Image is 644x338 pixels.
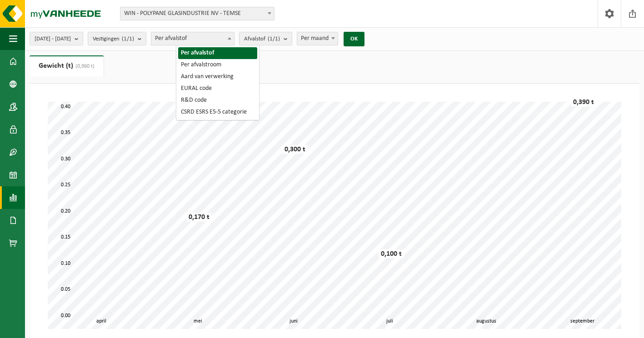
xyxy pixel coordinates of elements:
li: R&D code [178,94,257,106]
button: OK [344,32,364,46]
div: 0,390 t [571,98,596,107]
li: Per afvalstof [178,47,257,59]
count: (1/1) [268,36,280,42]
li: Per afvalstroom [178,59,257,71]
li: EURAL code [178,83,257,94]
div: 0,300 t [282,145,308,154]
div: 0,100 t [379,249,404,258]
div: 0,170 t [186,213,212,222]
count: (1/1) [122,36,134,42]
span: Per afvalstof [151,32,234,45]
a: Gewicht (t) [30,55,104,76]
button: Afvalstof(1/1) [239,32,292,45]
span: (0,960 t) [73,64,95,69]
span: Per afvalstof [151,32,235,45]
button: [DATE] - [DATE] [30,32,83,45]
span: Afvalstof [244,32,280,46]
span: Per maand [297,32,338,45]
span: Vestigingen [93,32,134,46]
span: WIN - POLYPANE GLASINDUSTRIE NV - TEMSE [120,7,275,20]
li: CSRD ESRS E5-5 categorie [178,106,257,118]
button: Vestigingen(1/1) [88,32,146,45]
span: [DATE] - [DATE] [35,32,71,46]
li: Aard van verwerking [178,71,257,83]
span: WIN - POLYPANE GLASINDUSTRIE NV - TEMSE [120,7,274,20]
span: Per maand [297,32,338,45]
